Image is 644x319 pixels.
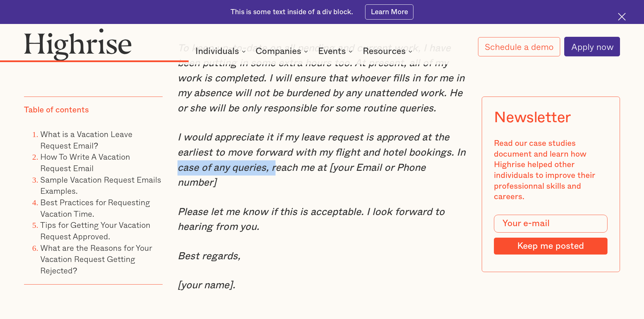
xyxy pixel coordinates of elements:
[177,280,235,290] em: [your name].
[40,150,130,174] a: How To Write A Vacation Request Email
[365,4,413,20] a: Learn More
[363,47,406,55] div: Resources
[231,7,353,17] div: This is some text inside of a div block.
[195,47,248,55] div: Individuals
[177,207,445,232] em: Please let me know if this is acceptable. I look forward to hearing from you.
[478,37,560,56] a: Schedule a demo
[40,218,150,242] a: Tips for Getting Your Vacation Request Approved.
[40,173,161,197] a: Sample Vacation Request Emails Examples.
[195,47,239,55] div: Individuals
[618,13,626,21] img: Cross icon
[318,47,355,55] div: Events
[40,241,152,276] a: What are the Reasons for Your Vacation Request Getting Rejected?
[177,43,464,114] em: To keep up-to-date on all pending and current work, I have been putting in some extra hours too. ...
[494,215,607,255] form: Modal Form
[40,196,150,220] a: Best Practices for Requesting Vacation Time.
[24,28,132,60] img: Highrise logo
[494,109,571,126] div: Newsletter
[24,105,89,116] div: Table of contents
[318,47,346,55] div: Events
[494,238,607,255] input: Keep me posted
[363,47,414,55] div: Resources
[494,215,607,233] input: Your e-mail
[177,251,240,261] em: Best regards,
[256,47,310,55] div: Companies
[177,132,466,188] em: I would appreciate it if my leave request is approved at the earliest to move forward with my fli...
[40,128,133,152] a: What is a Vacation Leave Request Email?
[256,47,301,55] div: Companies
[494,138,607,203] div: Read our case studies document and learn how Highrise helped other individuals to improve their p...
[564,37,620,56] a: Apply now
